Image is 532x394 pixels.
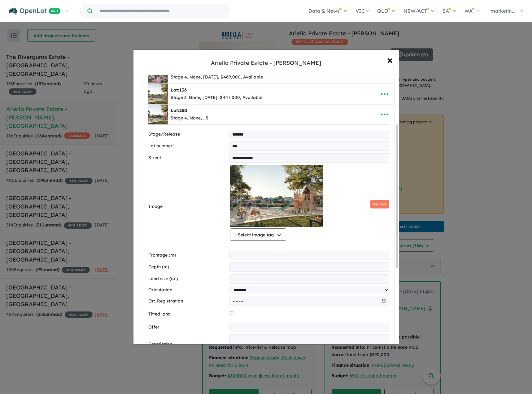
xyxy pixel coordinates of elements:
button: Select image tag [230,228,286,241]
img: Openlot PRO Logo White [9,7,61,15]
b: Lot: [171,87,187,93]
label: Titled land [148,311,228,318]
span: 250 [179,108,187,113]
label: Stage/Release [148,131,227,138]
label: Description [148,341,227,348]
div: Stage 4, None, , $, [171,114,210,122]
img: 2Q== [230,165,323,227]
label: Offer [148,324,227,331]
input: Try estate name, suburb, builder or developer [94,4,228,18]
label: Street [148,154,227,162]
label: Orientation [148,286,227,294]
div: Ariella Private Estate - [PERSON_NAME] [211,59,321,67]
label: Land size (m²) [148,275,227,283]
div: Stage 4, None, [DATE], $469,000, Available [171,74,263,81]
label: Frontage (m) [148,252,227,259]
img: Ariella%20Private%20Estate%20-%20Henley%20Brook%20-%20Lot%20132___1755753377.jpg [148,84,168,104]
img: 2Q== [148,105,168,124]
b: Lot: [171,108,187,113]
span: marketin... [491,8,516,14]
label: Image [148,203,228,210]
span: 136 [179,87,187,93]
button: Remove [370,200,389,209]
label: Est. Registration [148,298,227,305]
div: Stage 3, None, [DATE], $447,000, Available [171,94,262,101]
label: Depth (m) [148,263,227,271]
label: Lot number [148,142,227,150]
span: × [387,53,393,66]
